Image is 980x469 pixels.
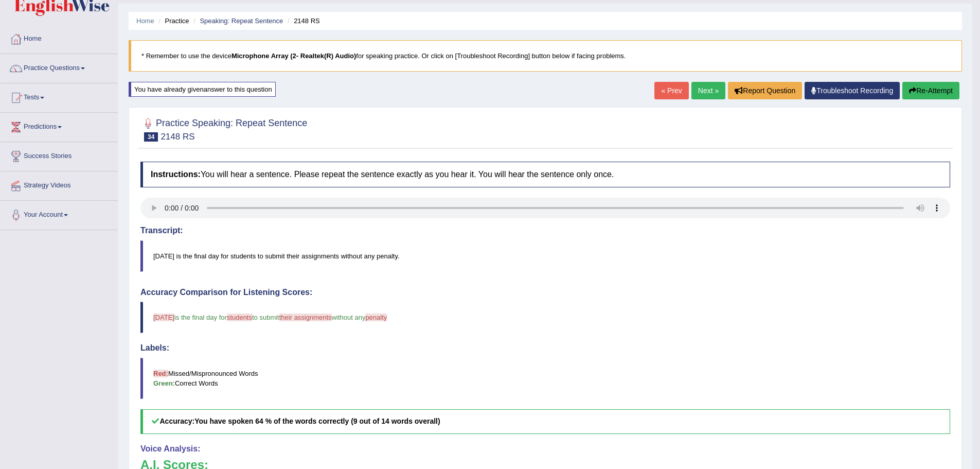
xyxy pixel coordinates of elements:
[140,116,307,142] h2: Practice Speaking: Repeat Sentence
[140,409,950,433] h5: Accuracy:
[140,358,950,399] blockquote: Missed/Mispronounced Words Correct Words
[174,314,227,321] span: is the final day for
[728,82,802,99] button: Report Question
[140,226,950,235] h4: Transcript:
[140,162,950,187] h4: You will hear a sentence. Please repeat the sentence exactly as you hear it. You will hear the se...
[691,82,725,99] a: Next »
[1,113,118,138] a: Predictions
[144,132,158,142] span: 34
[153,379,175,387] b: Green:
[227,314,252,321] span: students
[129,40,962,72] blockquote: * Remember to use the device for speaking practice. Or click on [Troubleshoot Recording] button b...
[805,82,900,99] a: Troubleshoot Recording
[332,314,366,321] span: without any
[365,314,387,321] span: penalty
[200,17,283,25] a: Speaking: Repeat Sentence
[153,370,168,377] b: Red:
[252,314,279,321] span: to submit
[231,52,356,60] b: Microphone Array (2- Realtek(R) Audio)
[1,54,118,80] a: Practice Questions
[156,16,189,26] li: Practice
[902,82,959,99] button: Re-Attempt
[1,171,118,197] a: Strategy Videos
[1,142,118,168] a: Success Stories
[654,82,688,99] a: « Prev
[140,444,950,454] h4: Voice Analysis:
[194,417,440,425] b: You have spoken 64 % of the words correctly (9 out of 14 words overall)
[161,132,194,142] small: 2148 RS
[136,17,154,25] a: Home
[1,201,118,227] a: Your Account
[151,170,201,179] b: Instructions:
[129,82,276,97] div: You have already given answer to this question
[140,240,950,272] blockquote: [DATE] is the final day for students to submit their assignments without any penalty.
[285,16,320,26] li: 2148 RS
[140,288,950,297] h4: Accuracy Comparison for Listening Scores:
[1,25,118,50] a: Home
[1,83,118,109] a: Tests
[153,314,174,321] span: [DATE]
[140,343,950,353] h4: Labels:
[279,314,332,321] span: their assignments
